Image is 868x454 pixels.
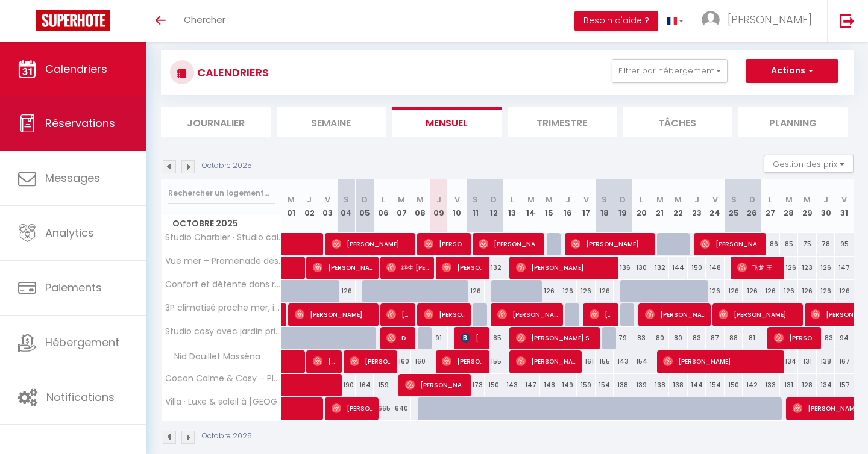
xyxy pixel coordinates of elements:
[356,179,374,233] th: 05
[337,179,356,233] th: 04
[277,107,386,137] li: Semaine
[780,374,799,396] div: 131
[835,350,854,373] div: 167
[841,194,847,205] abbr: V
[688,327,706,349] div: 83
[817,280,835,302] div: 126
[485,374,503,396] div: 150
[719,303,799,326] span: [PERSON_NAME]
[344,194,349,205] abbr: S
[350,350,393,373] span: [PERSON_NAME]
[540,374,559,396] div: 148
[761,374,780,396] div: 133
[313,350,338,373] span: [PERSON_NAME]
[386,326,411,349] span: DongChoul Jang
[386,303,411,326] span: [PERSON_NAME]
[429,179,448,233] th: 09
[761,280,780,302] div: 126
[650,179,669,233] th: 21
[392,397,411,420] div: 640
[798,233,817,255] div: 75
[163,374,284,383] span: Cocon Calme & Cosy – Place Masséna, [GEOGRAPHIC_DATA]
[712,194,718,205] abbr: V
[774,326,817,349] span: [PERSON_NAME]
[731,194,737,205] abbr: S
[817,374,835,396] div: 134
[485,327,503,349] div: 85
[632,327,651,349] div: 83
[764,155,854,173] button: Gestion des prix
[491,194,497,205] abbr: D
[163,257,284,266] span: Vue mer – Promenade des Anglais
[521,374,540,396] div: 147
[45,61,107,76] span: Calendriers
[362,194,368,205] abbr: D
[194,59,269,86] h3: CALENDRIERS
[620,194,626,205] abbr: D
[746,59,838,83] button: Actions
[424,303,467,326] span: [PERSON_NAME]
[466,280,485,302] div: 126
[429,327,448,349] div: 91
[337,280,356,302] div: 126
[508,107,617,137] li: Trimestre
[804,194,811,205] abbr: M
[411,350,430,373] div: 160
[411,179,430,233] th: 08
[36,10,110,31] img: Super Booking
[45,116,115,131] span: Réservations
[738,107,848,137] li: Planning
[623,107,732,137] li: Tâches
[743,374,761,396] div: 142
[325,194,330,205] abbr: V
[577,374,596,396] div: 159
[558,280,577,302] div: 126
[706,280,725,302] div: 126
[614,257,632,279] div: 136
[675,194,682,205] abbr: M
[725,280,743,302] div: 126
[614,327,632,349] div: 79
[725,327,743,349] div: 88
[332,397,375,420] span: [PERSON_NAME]
[300,179,319,233] th: 02
[417,194,424,205] abbr: M
[706,179,725,233] th: 24
[835,179,854,233] th: 31
[700,232,763,255] span: [PERSON_NAME]
[46,390,115,405] span: Notifications
[558,179,577,233] th: 16
[577,280,596,302] div: 126
[694,194,699,205] abbr: J
[632,374,651,396] div: 139
[558,374,577,396] div: 149
[448,179,467,233] th: 10
[436,194,441,205] abbr: J
[780,233,799,255] div: 85
[798,257,817,279] div: 123
[163,303,284,313] span: 3P climatisé proche mer, idéal pour séjour à [GEOGRAPHIC_DATA]
[392,107,502,137] li: Mensuel
[161,107,271,137] li: Journalier
[835,280,854,302] div: 126
[184,13,225,26] span: Chercher
[669,327,688,349] div: 80
[332,232,412,255] span: [PERSON_NAME]
[688,179,706,233] th: 23
[546,194,553,205] abbr: M
[596,179,614,233] th: 18
[374,397,392,420] div: 665
[521,179,540,233] th: 14
[823,194,828,205] abbr: J
[817,350,835,373] div: 138
[835,374,854,396] div: 157
[669,179,688,233] th: 22
[163,327,284,336] span: Studio cosy avec jardin privatif - Carabacel, [GEOGRAPHIC_DATA]
[479,232,541,255] span: [PERSON_NAME]
[798,350,817,373] div: 131
[817,179,835,233] th: 30
[45,280,102,295] span: Paiements
[761,233,780,255] div: 86
[614,179,632,233] th: 19
[602,194,607,205] abbr: S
